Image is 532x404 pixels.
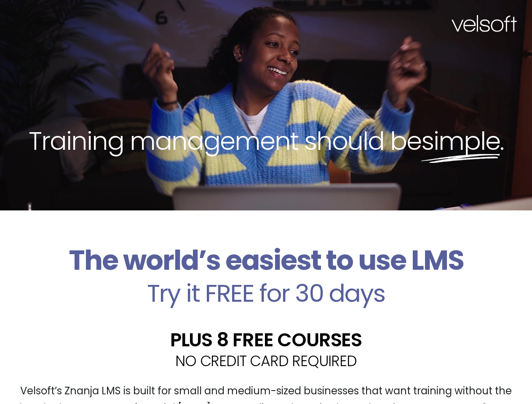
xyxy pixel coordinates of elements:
h2: NO CREDIT CARD REQUIRED [6,353,526,368]
h2: Training management should be . [15,125,517,157]
span: simple [421,123,500,159]
h2: The world’s easiest to use LMS [6,244,526,277]
h2: Try it FREE for 30 days [6,281,526,306]
h2: PLUS 8 FREE COURSES [6,330,526,349]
